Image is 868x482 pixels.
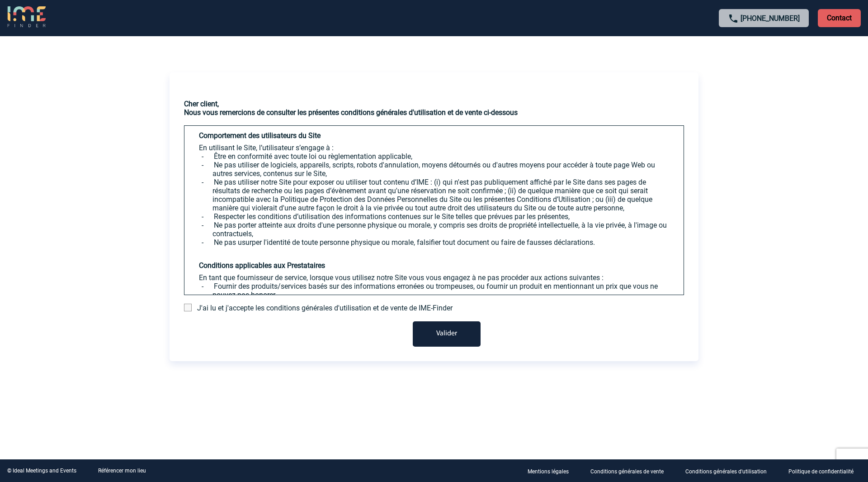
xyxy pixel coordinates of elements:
p: - Ne pas porter atteinte aux droits d'une personne physique ou morale, y compris ses droits de pr... [212,221,669,238]
img: call-24-px.png [728,13,739,24]
a: Politique de confidentialité [781,467,868,475]
h3: Cher client, Nous vous remercions de consulter les présentes conditions générales d'utilisation e... [184,100,684,117]
p: - Ne pas utiliser notre Site pour exposer ou utiliser tout contenu d’IME : (i) qui n'est pas publ... [212,178,669,212]
p: Conditions générales de vente [590,468,664,475]
p: Conditions générales d'utilisation [685,468,767,475]
p: - Fournir des produits/services basés sur des informations erronées ou trompeuses, ou fournir un ... [212,282,669,299]
a: [PHONE_NUMBER] [741,14,800,23]
strong: Conditions applicables aux Prestataires [199,261,325,270]
p: Politique de confidentialité [788,468,854,475]
a: Conditions générales de vente [583,467,678,475]
p: - Respecter les conditions d’utilisation des informations contenues sur le Site telles que prévue... [212,212,669,221]
span: J'ai lu et j'accepte les conditions générales d'utilisation et de vente de IME-Finder [197,304,453,312]
a: Conditions générales d'utilisation [678,467,781,475]
div: © Ideal Meetings and Events [7,468,76,474]
p: Mentions légales [528,468,569,475]
p: - Ne pas usurper l'identité de toute personne physique ou morale, falsifier tout document ou fair... [212,238,669,247]
p: - Ne pas utiliser de logiciels, appareils, scripts, robots d'annulation, moyens détournés ou d'au... [212,161,669,178]
button: Valider [413,321,481,347]
p: En utilisant le Site, l’utilisateur s’engage à : [199,143,669,152]
a: Référencer mon lieu [98,468,146,474]
a: Mentions légales [520,467,583,475]
p: En tant que fournisseur de service, lorsque vous utilisez notre Site vous vous engagez à ne pas p... [199,273,669,282]
p: Contact [818,9,861,27]
p: - Être en conformité avec toute loi ou règlementation applicable, [212,152,669,161]
strong: Comportement des utilisateurs du Site [199,131,321,140]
